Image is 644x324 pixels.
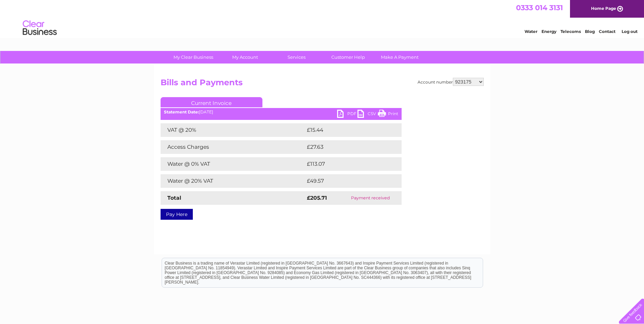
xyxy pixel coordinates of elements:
td: Access Charges [161,140,305,154]
div: Clear Business is a trading name of Verastar Limited (registered in [GEOGRAPHIC_DATA] No. 3667643... [162,4,483,33]
td: £15.44 [305,123,387,137]
strong: Total [167,195,181,201]
a: PDF [337,110,357,120]
div: Account number [418,78,484,86]
td: Water @ 20% VAT [161,174,305,188]
h2: Bills and Payments [161,78,484,91]
a: Current Invoice [161,97,262,107]
a: Blog [585,29,595,34]
td: £113.07 [305,157,388,171]
div: [DATE] [161,110,402,114]
td: £27.63 [305,140,388,154]
a: Services [269,51,325,64]
a: Print [378,110,398,120]
a: CSV [357,110,378,120]
a: Log out [622,29,638,34]
a: Contact [599,29,615,34]
a: My Clear Business [165,51,221,64]
td: Payment received [339,191,401,205]
strong: £205.71 [307,195,327,201]
td: £49.57 [305,174,388,188]
td: Water @ 0% VAT [161,157,305,171]
a: My Account [217,51,273,64]
a: 0333 014 3131 [516,3,563,12]
a: Pay Here [161,209,193,220]
a: Customer Help [320,51,376,64]
a: Water [525,29,537,34]
a: Make A Payment [372,51,428,64]
b: Statement Date: [164,109,199,114]
td: VAT @ 20% [161,123,305,137]
img: logo.png [22,18,57,38]
a: Energy [541,29,556,34]
a: Telecoms [560,29,581,34]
